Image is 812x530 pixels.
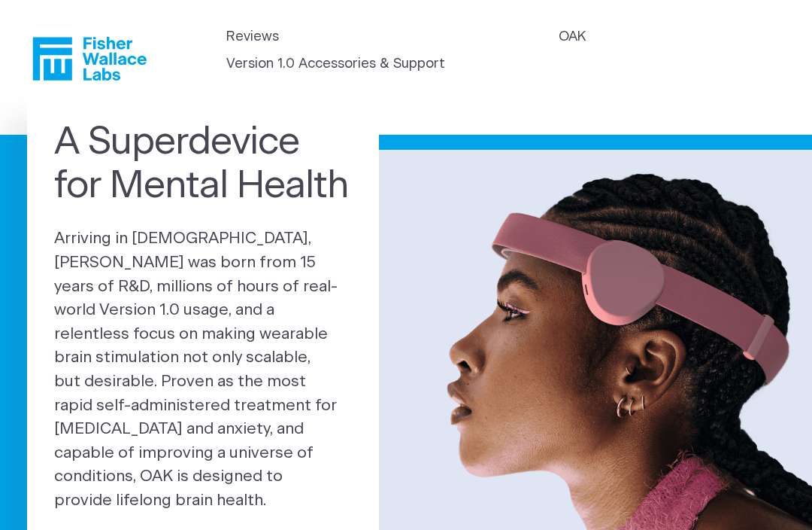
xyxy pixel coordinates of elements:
a: Reviews [226,27,279,47]
p: Arriving in [DEMOGRAPHIC_DATA], [PERSON_NAME] was born from 15 years of R&D, millions of hours of... [54,227,352,512]
h1: A Superdevice for Mental Health [54,121,352,209]
a: OAK [559,27,586,47]
a: Version 1.0 Accessories & Support [226,54,445,75]
a: Fisher Wallace [32,37,147,81]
